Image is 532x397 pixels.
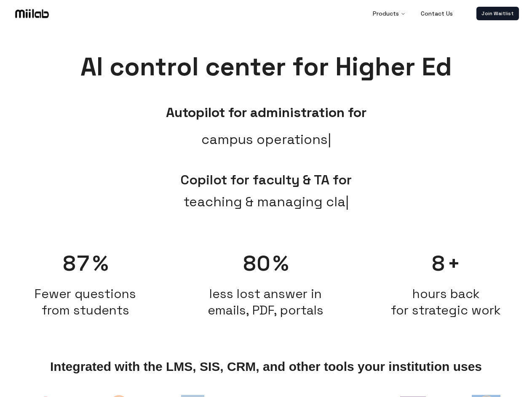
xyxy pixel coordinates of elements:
[180,285,352,318] h2: less lost answer in emails, PDF, portals
[366,5,460,22] nav: Main
[166,104,366,121] b: Autopilot for administration for
[50,360,482,374] span: Integrated with the LMS, SIS, CRM, and other tools your institution uses
[447,250,460,277] span: +
[366,5,412,22] button: Products
[476,7,519,20] a: Join Waitlist
[13,7,51,20] img: Logo
[180,171,352,188] span: Copilot for faculty & TA for
[80,51,452,83] span: AI control center for Higher Ed
[273,250,289,277] span: %
[432,250,446,277] span: 8
[243,250,271,277] span: 80
[184,192,349,212] span: teaching & managing cla
[93,250,108,277] span: %
[63,250,91,277] span: 87
[201,129,331,149] span: campus operations
[414,5,460,22] a: Contact Us
[391,285,501,318] span: hours back for strategic work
